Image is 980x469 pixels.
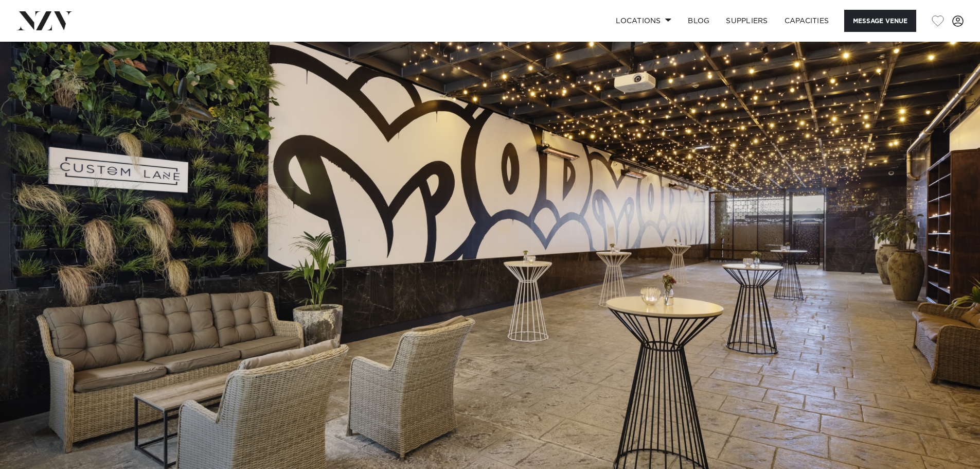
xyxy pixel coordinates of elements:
a: Locations [608,10,680,32]
button: Message Venue [844,10,916,32]
a: BLOG [680,10,718,32]
a: SUPPLIERS [718,10,776,32]
img: nzv-logo.png [16,11,73,30]
a: Capacities [776,10,838,32]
